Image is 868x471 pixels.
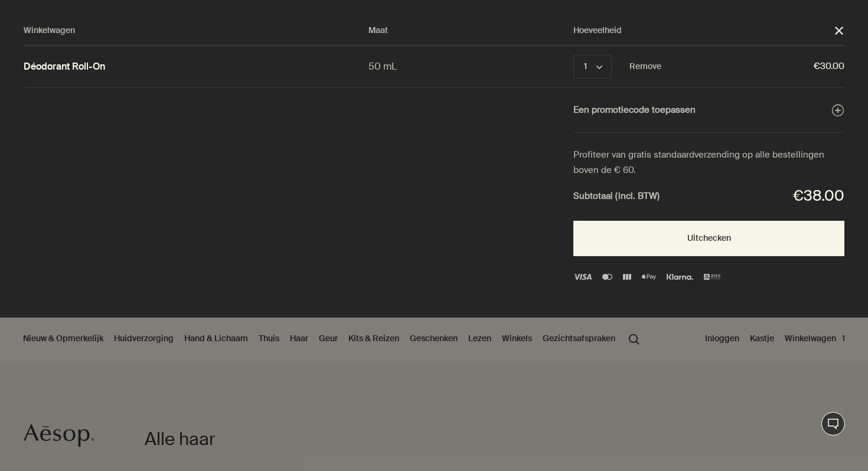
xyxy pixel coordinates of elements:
[573,190,660,202] font: Subtotaal (incl. BTW)
[661,59,844,74] span: €30.00
[629,60,661,74] button: Remove
[821,412,845,436] button: Chat direct
[573,274,592,280] img: Visa-logo
[667,274,693,280] img: Klarna (1)
[573,149,824,176] font: Profiteer van gratis standaardverzending op alle bestellingen boven de € 60.
[573,103,844,118] button: Een promotiecode toepassen
[24,25,75,35] font: Winkelwagen
[368,58,574,74] div: 50 mL
[368,25,388,35] font: Maat
[834,25,844,36] button: Dichtbij
[573,221,844,256] button: Uitchecken
[793,184,844,209] div: €38.00
[573,104,696,116] font: Een promotiecode toepassen
[704,274,720,280] img: alipay-logo
[623,274,631,280] img: JBC-logo
[573,55,612,78] button: Quantity 1
[824,414,843,435] font: Chat direct
[642,274,656,280] img: Apple Pay
[573,25,622,35] font: Hoeveelheid
[24,61,105,73] a: Déodorant Roll-On
[602,274,612,280] img: Mastercard-logo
